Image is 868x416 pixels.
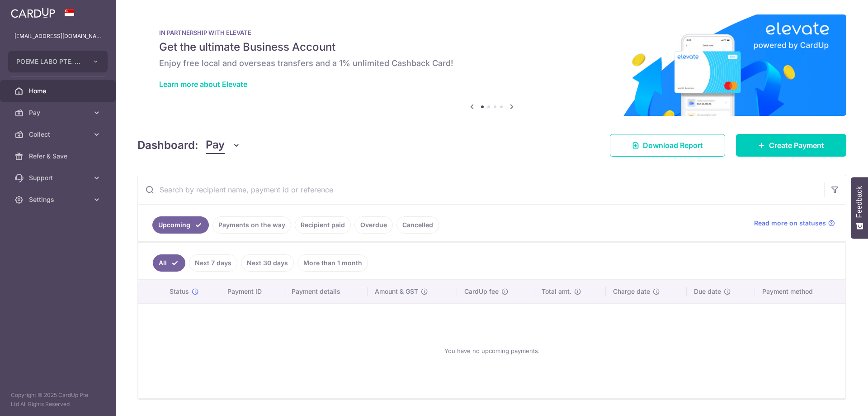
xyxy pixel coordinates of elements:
img: Renovation banner [137,14,846,116]
span: Total amt. [542,287,571,296]
p: IN PARTNERSHIP WITH ELEVATE [159,29,825,36]
span: Due date [694,287,721,296]
span: Feedback [855,186,863,218]
h6: Enjoy free local and overseas transfers and a 1% unlimited Cashback Card! [159,58,825,69]
input: Search by recipient name, payment id or reference [138,175,824,204]
span: Download Report [643,140,703,151]
span: Amount & GST [375,287,418,296]
a: Upcoming [152,216,209,234]
a: More than 1 month [297,254,368,272]
a: Recipient paid [295,216,351,234]
span: Read more on statuses [754,219,826,228]
button: Feedback - Show survey [851,177,868,239]
div: You have no upcoming payments. [149,311,835,391]
span: Create Payment [769,140,824,151]
a: Read more on statuses [754,219,835,228]
h5: Get the ultimate Business Account [159,40,825,54]
h4: Dashboard: [137,137,198,153]
button: POEME LABO PTE. LTD. [8,51,108,72]
span: Pay [29,108,89,117]
span: Status [170,287,189,296]
span: CardUp fee [464,287,499,296]
button: Pay [206,137,241,154]
a: Next 7 days [189,254,237,272]
p: [EMAIL_ADDRESS][DOMAIN_NAME] [14,32,101,41]
a: Download Report [610,134,725,157]
a: Overdue [354,216,393,234]
img: CardUp [11,7,55,18]
a: All [153,254,185,272]
th: Payment method [755,280,845,303]
a: Create Payment [736,134,846,157]
a: Next 30 days [241,254,294,272]
a: Payments on the way [212,216,291,234]
a: Learn more about Elevate [159,80,247,89]
span: Refer & Save [29,152,89,161]
span: POEME LABO PTE. LTD. [16,57,83,66]
span: Collect [29,130,89,139]
span: Home [29,86,89,96]
a: Cancelled [396,216,439,234]
span: Charge date [613,287,650,296]
span: Pay [206,137,225,154]
th: Payment details [284,280,368,303]
span: Support [29,173,89,182]
span: Settings [29,195,89,204]
th: Payment ID [220,280,284,303]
